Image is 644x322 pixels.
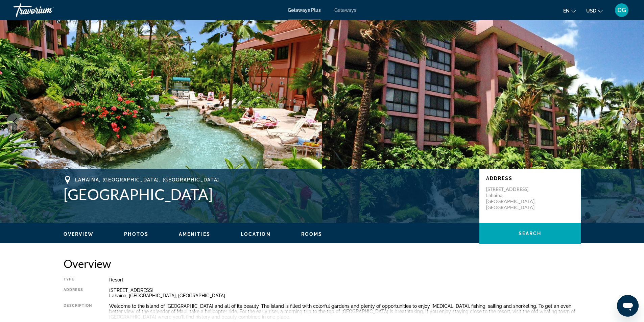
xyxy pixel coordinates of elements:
[519,231,542,236] span: Search
[563,8,570,14] span: en
[124,231,148,237] button: Photos
[64,277,92,282] div: Type
[586,6,603,16] button: Change currency
[7,113,24,130] button: Previous image
[64,231,94,237] span: Overview
[288,7,321,13] a: Getaways Plus
[301,231,323,237] span: Rooms
[109,288,581,298] div: [STREET_ADDRESS] Lahaina, [GEOGRAPHIC_DATA], [GEOGRAPHIC_DATA]
[617,7,626,14] span: DG
[620,113,637,130] button: Next image
[563,6,576,16] button: Change language
[64,288,92,298] div: Address
[301,231,323,237] button: Rooms
[109,277,581,282] div: Resort
[479,223,581,244] button: Search
[179,231,210,237] button: Amenities
[64,303,92,320] div: Description
[64,257,581,270] h2: Overview
[241,231,271,237] span: Location
[486,176,574,181] p: Address
[179,231,210,237] span: Amenities
[613,3,630,17] button: User Menu
[334,7,356,13] a: Getaways
[109,303,581,320] div: Welcome to the island of [GEOGRAPHIC_DATA] and all of its beauty. The island is filled with color...
[64,185,473,203] h1: [GEOGRAPHIC_DATA]
[586,8,596,14] span: USD
[617,295,639,317] iframe: Button to launch messaging window
[124,231,148,237] span: Photos
[486,186,540,210] p: [STREET_ADDRESS] Lahaina, [GEOGRAPHIC_DATA], [GEOGRAPHIC_DATA]
[14,1,81,19] a: Travorium
[64,231,94,237] button: Overview
[75,177,220,182] span: Lahaina, [GEOGRAPHIC_DATA], [GEOGRAPHIC_DATA]
[241,231,271,237] button: Location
